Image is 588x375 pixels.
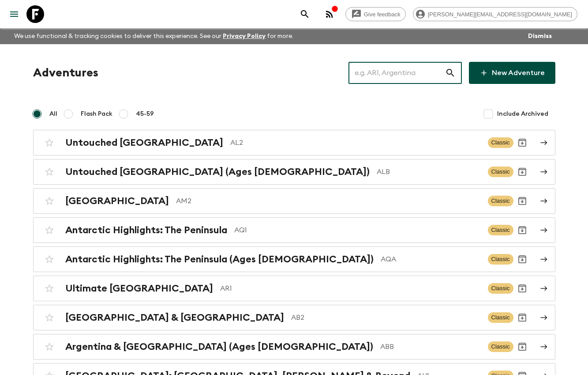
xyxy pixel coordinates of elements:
span: Classic [488,196,513,206]
a: [GEOGRAPHIC_DATA] & [GEOGRAPHIC_DATA]AB2ClassicArchive [33,305,555,330]
h2: Antarctic Highlights: The Peninsula [65,224,227,236]
p: AM2 [176,196,481,206]
span: Classic [488,283,513,294]
a: Give feedback [345,7,406,21]
span: Classic [488,225,513,235]
p: ALB [377,167,481,177]
button: Archive [513,309,531,326]
p: AB2 [291,312,481,323]
h2: Argentina & [GEOGRAPHIC_DATA] (Ages [DEMOGRAPHIC_DATA]) [65,341,373,352]
p: AQ1 [234,225,481,235]
h2: Ultimate [GEOGRAPHIC_DATA] [65,283,213,294]
a: New Adventure [469,62,555,84]
a: Argentina & [GEOGRAPHIC_DATA] (Ages [DEMOGRAPHIC_DATA])ABBClassicArchive [33,334,555,360]
span: 45-59 [136,110,154,118]
a: Untouched [GEOGRAPHIC_DATA]AL2ClassicArchive [33,130,555,155]
button: Archive [513,250,531,268]
span: All [49,110,57,118]
span: Include Archived [497,110,548,118]
h2: [GEOGRAPHIC_DATA] & [GEOGRAPHIC_DATA] [65,312,284,323]
p: AL2 [230,137,481,148]
span: Flash Pack [81,110,112,118]
button: Archive [513,163,531,181]
input: e.g. AR1, Argentina [348,61,445,85]
span: Classic [488,137,513,148]
h2: Antarctic Highlights: The Peninsula (Ages [DEMOGRAPHIC_DATA]) [65,254,374,265]
h1: Adventures [33,64,98,82]
button: Archive [513,192,531,210]
div: [PERSON_NAME][EMAIL_ADDRESS][DOMAIN_NAME] [413,7,577,21]
button: search adventures [296,5,314,23]
a: Antarctic Highlights: The Peninsula (Ages [DEMOGRAPHIC_DATA])AQAClassicArchive [33,246,555,272]
a: Antarctic Highlights: The PeninsulaAQ1ClassicArchive [33,217,555,243]
span: Classic [488,341,513,352]
button: Archive [513,134,531,152]
button: Dismiss [526,30,554,42]
button: Archive [513,221,531,239]
button: Archive [513,280,531,297]
a: Ultimate [GEOGRAPHIC_DATA]AR1ClassicArchive [33,276,555,301]
p: We use functional & tracking cookies to deliver this experience. See our for more. [11,28,297,44]
p: AQA [381,254,481,265]
a: Untouched [GEOGRAPHIC_DATA] (Ages [DEMOGRAPHIC_DATA])ALBClassicArchive [33,159,555,185]
a: Privacy Policy [223,33,266,39]
button: menu [5,5,23,23]
span: Give feedback [359,11,405,18]
h2: Untouched [GEOGRAPHIC_DATA] (Ages [DEMOGRAPHIC_DATA]) [65,166,370,178]
span: Classic [488,167,513,177]
span: Classic [488,312,513,323]
p: AR1 [220,283,481,294]
h2: Untouched [GEOGRAPHIC_DATA] [65,137,223,148]
h2: [GEOGRAPHIC_DATA] [65,195,169,207]
p: ABB [380,341,481,352]
span: Classic [488,254,513,265]
span: [PERSON_NAME][EMAIL_ADDRESS][DOMAIN_NAME] [423,11,577,18]
a: [GEOGRAPHIC_DATA]AM2ClassicArchive [33,188,555,214]
button: Archive [513,338,531,356]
